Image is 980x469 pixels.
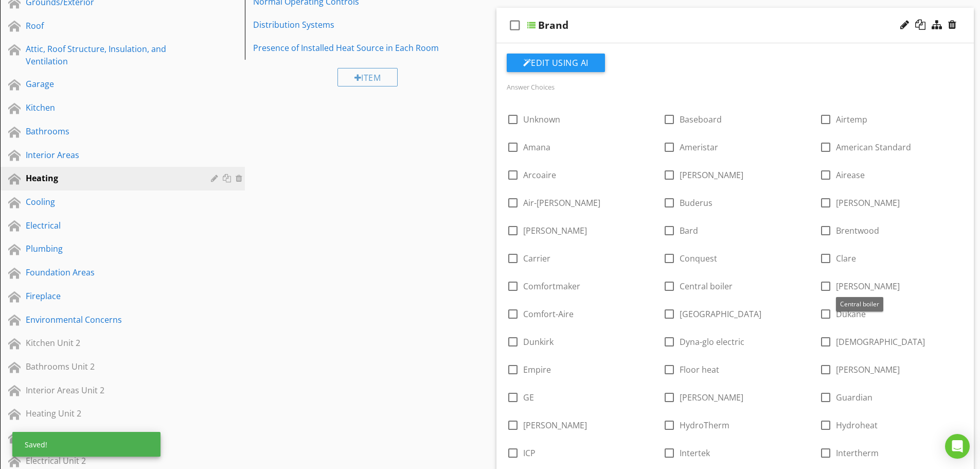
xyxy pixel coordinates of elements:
[523,225,587,236] span: [PERSON_NAME]
[836,225,879,236] span: Brentwood
[26,20,196,32] div: Roof
[507,13,523,38] i: check_box_outline_blank
[523,336,554,348] span: Dunkirk
[12,432,161,457] div: Saved!
[836,114,867,125] span: Airtemp
[26,384,196,396] div: Interior Areas Unit 2
[507,82,555,92] label: Answer Choices
[523,197,600,209] span: Air-[PERSON_NAME]
[507,54,605,72] button: Edit Using AI
[945,434,970,459] div: Open Intercom Messenger
[523,308,574,320] span: Comfort-Aire
[680,197,712,209] span: Buderus
[523,281,580,292] span: Comfortmaker
[840,300,879,308] span: Central boiler
[836,169,865,181] span: Airease
[680,225,698,236] span: Bard
[26,242,196,255] div: Plumbing
[523,142,550,153] span: Amana
[337,68,398,86] div: Item
[26,431,196,443] div: Cooling Unit 2
[680,308,761,320] span: [GEOGRAPHIC_DATA]
[523,114,560,125] span: Unknown
[253,19,446,31] div: Distribution Systems
[836,308,866,320] span: Dukane
[680,392,743,403] span: [PERSON_NAME]
[680,142,718,153] span: Ameristar
[26,266,196,279] div: Foundation Areas
[680,281,733,292] span: Central boiler
[523,364,551,375] span: Empire
[680,420,729,431] span: HydroTherm
[680,169,743,181] span: [PERSON_NAME]
[523,392,534,403] span: GE
[523,447,536,459] span: ICP
[26,125,196,137] div: Bathrooms
[836,142,911,153] span: American Standard
[836,281,900,292] span: [PERSON_NAME]
[523,420,587,431] span: [PERSON_NAME]
[680,447,710,459] span: Intertek
[26,314,196,326] div: Environmental Concerns
[523,253,550,264] span: Carrier
[680,364,719,375] span: Floor heat
[26,337,196,349] div: Kitchen Unit 2
[523,169,556,181] span: Arcoaire
[26,196,196,208] div: Cooling
[836,253,856,264] span: Clare
[836,364,900,375] span: [PERSON_NAME]
[538,19,568,31] div: Brand
[253,42,446,54] div: Presence of Installed Heat Source in Each Room
[26,290,196,302] div: Fireplace
[26,219,196,232] div: Electrical
[26,101,196,114] div: Kitchen
[26,43,196,67] div: Attic, Roof Structure, Insulation, and Ventilation
[836,447,879,459] span: Intertherm
[680,336,744,348] span: Dyna-glo electric
[26,407,196,420] div: Heating Unit 2
[836,197,900,209] span: [PERSON_NAME]
[26,172,196,184] div: Heating
[26,360,196,373] div: Bathrooms Unit 2
[680,114,722,125] span: Baseboard
[836,336,925,348] span: [DEMOGRAPHIC_DATA]
[680,253,717,264] span: Conquest
[26,149,196,161] div: Interior Areas
[26,78,196,90] div: Garage
[836,392,872,403] span: Guardian
[836,420,878,431] span: Hydroheat
[26,455,196,467] div: Electrical Unit 2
